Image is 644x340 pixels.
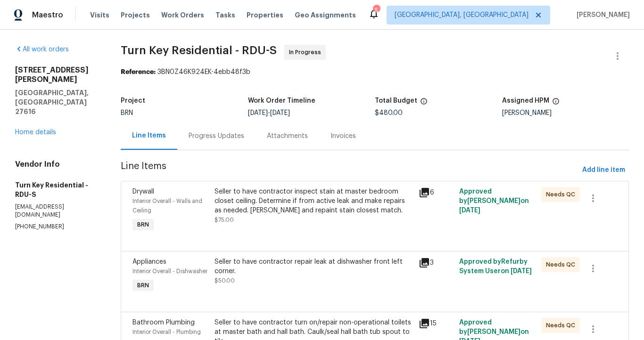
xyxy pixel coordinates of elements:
div: Seller to have contractor inspect stain at master bedroom closet ceiling. Determine if from activ... [215,187,413,215]
h5: Assigned HPM [502,97,549,104]
span: The hpm assigned to this work order. [552,97,560,110]
span: Drywall [132,188,154,195]
h5: Turn Key Residential - RDU-S [15,180,98,199]
p: [PHONE_NUMBER] [15,223,98,231]
span: [GEOGRAPHIC_DATA], [GEOGRAPHIC_DATA] [395,10,528,20]
h5: Total Budget [375,97,417,104]
h2: [STREET_ADDRESS][PERSON_NAME] [15,65,98,84]
div: Progress Updates [189,131,244,141]
span: [DATE] [459,207,480,214]
span: Interior Overall - Plumbing [132,329,201,335]
span: $480.00 [375,110,403,116]
span: $50.00 [215,278,235,283]
span: [DATE] [270,110,290,116]
b: Reference: [121,69,156,75]
span: Needs QC [546,190,579,199]
span: Bathroom Plumbing [132,319,195,326]
span: Add line item [582,164,625,176]
span: [PERSON_NAME] [573,10,630,20]
div: Line Items [132,131,166,140]
h5: Project [121,97,145,104]
span: Work Orders [161,10,204,20]
h5: Work Order Timeline [248,97,315,104]
h4: Vendor Info [15,160,98,169]
a: All work orders [15,46,69,53]
span: In Progress [289,48,325,57]
span: BRN [121,110,133,116]
div: 15 [419,318,454,329]
div: [PERSON_NAME] [502,110,629,116]
span: The total cost of line items that have been proposed by Opendoor. This sum includes line items th... [420,97,428,110]
div: 5 [373,6,380,15]
span: - [248,110,290,116]
span: Needs QC [546,260,579,269]
span: Interior Overall - Walls and Ceiling [132,198,202,213]
span: Maestro [32,10,63,20]
span: Appliances [132,259,166,265]
div: 3 [419,257,454,268]
span: Projects [121,10,150,20]
button: Add line item [578,162,629,179]
span: Visits [90,10,109,20]
span: $75.00 [215,217,234,223]
span: Turn Key Residential - RDU-S [121,45,277,56]
span: Approved by Refurby System User on [459,259,532,275]
h5: [GEOGRAPHIC_DATA], [GEOGRAPHIC_DATA] 27616 [15,88,98,116]
div: Seller to have contractor repair leak at dishwasher front left corner. [215,257,413,276]
span: Tasks [215,12,235,18]
a: Home details [15,129,56,136]
span: [DATE] [248,110,268,116]
div: 6 [419,187,454,198]
span: Geo Assignments [295,10,356,20]
p: [EMAIL_ADDRESS][DOMAIN_NAME] [15,203,98,219]
span: BRN [133,220,153,229]
span: Line Items [121,162,578,179]
div: Invoices [330,131,356,141]
span: Interior Overall - Dishwasher [132,268,207,274]
span: Approved by [PERSON_NAME] on [459,188,529,214]
span: [DATE] [511,268,532,275]
span: Needs QC [546,321,579,330]
span: BRN [133,281,153,290]
span: Properties [247,10,283,20]
div: 3BN0Z46K924EK-4ebb48f3b [121,67,629,77]
div: Attachments [267,131,308,141]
